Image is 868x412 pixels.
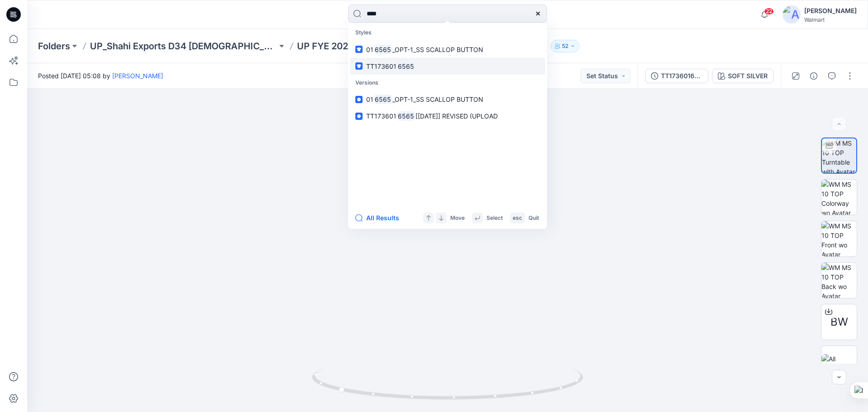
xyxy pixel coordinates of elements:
p: esc [513,213,522,223]
a: TT1736016565[[DATE]] REVISED (UPLOAD [350,108,545,124]
a: 016565_OPT-1_SS SCALLOP BUTTON [350,91,545,108]
mark: 6565 [373,44,392,55]
span: Posted [DATE] 05:08 by [38,71,163,81]
a: [PERSON_NAME] [112,72,163,80]
span: 01 [366,95,373,103]
a: Folders [38,40,70,52]
span: _OPT-1_SS SCALLOP BUTTON [392,46,483,53]
mark: 6565 [396,61,415,71]
mark: 6565 [396,111,415,121]
img: avatar [783,5,801,24]
span: TT173601 [366,62,396,70]
span: TT173601 [366,112,396,120]
img: All colorways [821,354,857,373]
a: TT1736016565 [350,58,545,75]
mark: 6565 [373,94,392,104]
div: Walmart [804,16,857,23]
div: [PERSON_NAME] [804,5,857,16]
span: BW [830,314,848,330]
img: eyJhbGciOiJIUzI1NiIsImtpZCI6IjAiLCJzbHQiOiJzZXMiLCJ0eXAiOiJKV1QifQ.eyJkYXRhIjp7InR5cGUiOiJzdG9yYW... [67,7,828,412]
div: TT1736016545 [[DATE]] SZ-M [661,71,703,81]
p: Versions [350,75,545,91]
button: 52 [551,40,580,52]
div: SOFT SILVER [728,71,768,81]
button: SOFT SILVER [712,69,774,83]
span: 22 [764,8,774,15]
span: _OPT-1_SS SCALLOP BUTTON [392,95,483,103]
p: Select [486,213,503,223]
button: TT1736016545 [[DATE]] SZ-M [645,69,708,83]
p: 52 [562,41,568,51]
p: Quit [528,213,539,223]
a: UP_Shahi Exports D34 [DEMOGRAPHIC_DATA] Tops [90,40,277,52]
img: WM MS 10 TOP Colorway wo Avatar [821,180,857,215]
button: Details [807,69,821,83]
a: UP FYE 2027 S2 D34 [DEMOGRAPHIC_DATA] Woven Tops [297,40,484,52]
img: WM MS 10 TOP Front wo Avatar [821,221,857,256]
img: WM MS 10 TOP Back wo Avatar [821,263,857,298]
button: All Results [355,213,405,223]
p: Styles [350,24,545,41]
a: 016565_OPT-1_SS SCALLOP BUTTON [350,41,545,58]
p: Move [450,213,465,223]
span: 01 [366,46,373,53]
span: [[DATE]] REVISED (UPLOAD [415,112,498,120]
img: WM MS 10 TOP Turntable with Avatar [822,138,856,173]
